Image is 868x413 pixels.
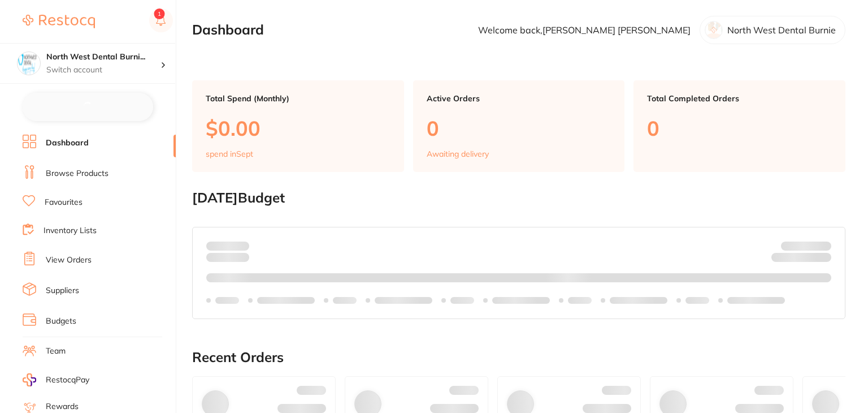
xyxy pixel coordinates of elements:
p: Labels [333,296,357,305]
a: Rewards [46,401,79,412]
p: Labels extended [375,296,432,305]
p: Labels extended [727,296,785,305]
a: Total Spend (Monthly)$0.00spend inSept [192,80,404,172]
p: Awaiting delivery [427,149,489,158]
a: Active Orders0Awaiting delivery [413,80,625,172]
p: Labels extended [257,296,315,305]
h2: [DATE] Budget [192,190,845,206]
p: Active Orders [427,94,611,103]
p: 0 [647,117,832,140]
p: Labels extended [610,296,667,305]
p: Remaining: [771,251,831,264]
a: Dashboard [46,137,89,149]
p: Total Completed Orders [647,94,832,103]
img: North West Dental Burnie [18,52,40,75]
a: Browse Products [46,168,108,179]
h4: North West Dental Burnie [46,51,160,63]
p: Welcome back, [PERSON_NAME] [PERSON_NAME] [478,25,691,35]
img: RestocqPay [23,373,36,386]
p: Labels [685,296,709,305]
p: Total Spend (Monthly) [206,94,390,103]
strong: $0.00 [229,240,249,251]
p: Labels [568,296,592,305]
p: North West Dental Burnie [727,25,836,35]
p: Switch account [46,64,160,76]
a: RestocqPay [23,373,89,386]
span: RestocqPay [46,375,89,386]
a: Total Completed Orders0 [633,80,845,172]
strong: $NaN [809,240,831,251]
a: Team [46,346,66,357]
p: Labels [215,296,239,305]
a: Budgets [46,316,76,327]
p: month [206,251,249,264]
img: Restocq Logo [23,15,95,28]
strong: $0.00 [811,255,831,265]
a: Favourites [45,197,83,208]
a: Restocq Logo [23,8,95,35]
h2: Recent Orders [192,350,845,365]
p: Budget: [781,241,831,250]
a: View Orders [46,255,92,266]
p: Labels extended [492,296,550,305]
p: 0 [427,117,611,140]
a: Suppliers [46,285,79,296]
p: Spent: [206,241,249,250]
p: $0.00 [206,117,390,140]
a: Inventory Lists [44,225,97,236]
p: spend in Sept [206,149,253,158]
h2: Dashboard [192,22,264,38]
p: Labels [450,296,474,305]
